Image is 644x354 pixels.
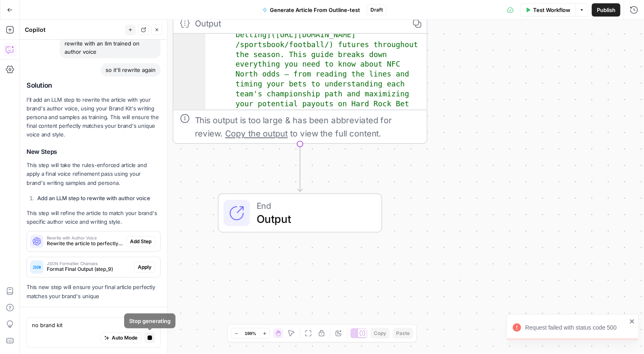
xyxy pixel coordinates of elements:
strong: Add an LLM step to rewrite with author voice [37,195,150,201]
button: Add Step [126,236,155,247]
span: Apply [138,263,151,271]
span: Test Workflow [533,6,570,14]
div: EndOutput [173,193,428,232]
p: I'll add an LLM step to rewrite the article with your brand's author voice, using your Brand Kit'... [26,96,161,139]
textarea: no brand kit [32,321,155,329]
button: close [630,318,635,325]
span: Auto Mode [112,334,137,341]
span: Paste [396,330,410,337]
div: Output [195,17,402,30]
div: rewrite with an llm trained on author voice [60,37,161,58]
button: Generate Article From Outline-test [257,3,365,17]
div: Copilot [25,26,123,34]
span: Format Final Output (step_9) [47,265,131,273]
span: Copy the output [225,128,288,138]
span: JSON Formatter Changes [47,261,131,265]
div: Request failed with status code 500 [525,323,627,332]
button: Apply [134,262,155,273]
span: Publish [597,6,615,14]
span: Rewrite the article to perfectly match the brand's author voice and writing style [47,240,123,247]
h3: New Steps [26,148,161,156]
button: Test Workflow [520,3,575,17]
span: Add Step [130,238,151,245]
span: Generate Article From Outline-test [270,6,360,14]
p: This step will refine the article to match your brand's specific author voice and writing style. [26,209,161,226]
span: 199% [245,330,256,337]
div: This output is too large & has been abbreviated for review. to view the full content. [195,114,420,140]
span: End [257,199,368,212]
span: Rewrite with Author Voice [47,236,123,240]
button: Copy [370,328,389,339]
span: Copy [374,330,386,337]
h2: Solution [26,81,161,89]
span: Output [257,210,368,227]
div: so it'll rewrite again [101,63,161,77]
button: Publish [592,3,620,17]
button: Paste [393,328,413,339]
g: Edge from step_9 to end [298,144,303,192]
p: This new step will ensure your final article perfectly matches your brand's unique [26,283,161,300]
button: Auto Mode [101,332,141,343]
p: This step will take the rules-enforced article and apply a final voice refinement pass using your... [26,161,161,187]
span: Draft [370,6,383,14]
